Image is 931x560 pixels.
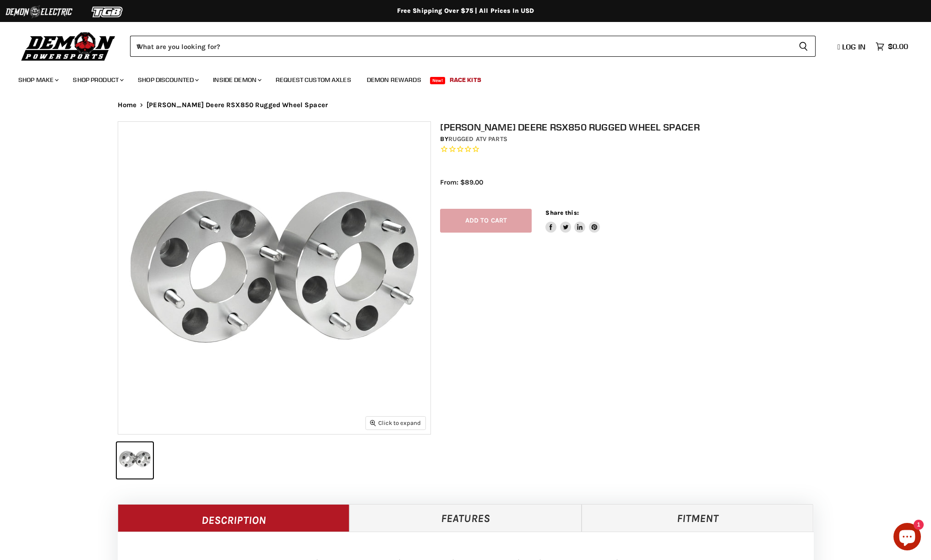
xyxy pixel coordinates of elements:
a: Shop Make [11,71,64,89]
input: When autocomplete results are available use up and down arrows to review and enter to select [130,36,791,57]
a: Home [118,101,137,109]
ul: Main menu [11,67,906,89]
span: New! [430,77,446,84]
span: Share this: [545,209,578,216]
a: $0.00 [871,40,913,53]
img: TGB Logo 2 [73,3,142,21]
button: Click to expand [366,417,425,429]
span: Click to expand [370,419,421,426]
span: From: $89.00 [440,178,483,186]
form: Product [130,36,816,57]
span: [PERSON_NAME] Deere RSX850 Rugged Wheel Spacer [147,101,328,109]
a: Features [349,504,582,532]
span: Log in [842,42,866,51]
div: by [440,134,823,144]
a: Log in [833,43,871,51]
img: John Deere RSX850 Rugged Wheel Spacer [118,122,430,434]
a: Shop Discounted [131,71,204,89]
button: Search [791,36,816,57]
a: Description [118,504,350,532]
a: Rugged ATV Parts [448,135,507,143]
a: Shop Product [66,71,129,89]
button: John Deere RSX850 Rugged Wheel Spacer thumbnail [117,442,153,478]
aside: Share this: [545,209,600,233]
span: Rated 0.0 out of 5 stars 0 reviews [440,145,823,154]
a: Demon Rewards [360,71,428,89]
div: Free Shipping Over $75 | All Prices In USD [99,7,832,15]
inbox-online-store-chat: Shopify online store chat [891,523,924,553]
img: Demon Electric Logo 2 [5,3,73,21]
a: Fitment [582,504,814,532]
span: $0.00 [888,42,908,51]
nav: Breadcrumbs [99,101,832,109]
a: Inside Demon [206,71,267,89]
h1: [PERSON_NAME] Deere RSX850 Rugged Wheel Spacer [440,121,823,133]
a: Request Custom Axles [269,71,358,89]
a: Race Kits [443,71,488,89]
img: Demon Powersports [18,30,119,62]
